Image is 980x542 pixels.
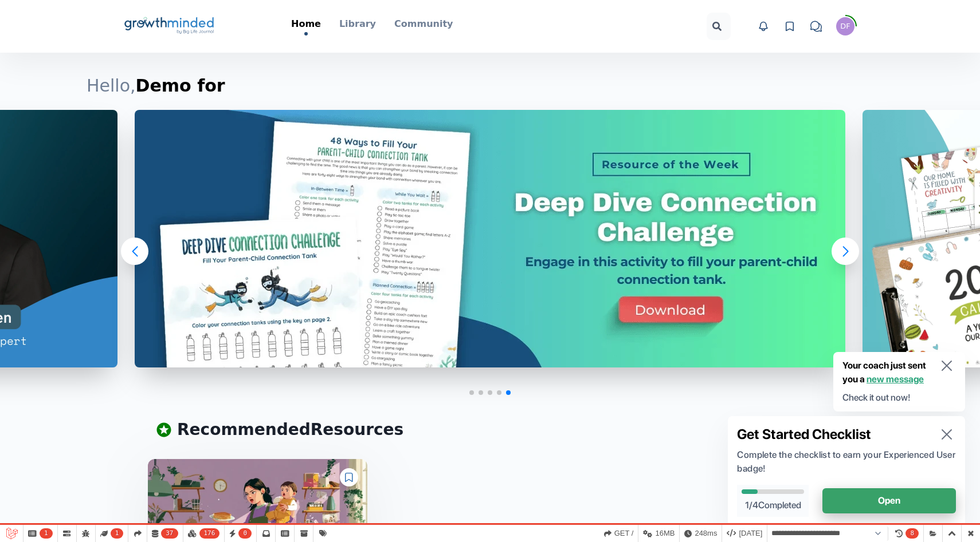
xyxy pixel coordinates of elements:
p: 1 / 4 Completed [742,499,804,512]
p: Check it out now! [842,391,933,405]
p: Community [394,17,453,31]
a: Library [339,17,376,32]
a: Home [291,17,321,35]
span: 8 [905,528,919,539]
span: 176 [199,528,220,539]
img: banner BLJ [135,110,845,367]
a: Community [394,17,453,32]
a: new message [867,374,924,385]
span: 0 [238,528,252,539]
span: 1 [111,528,124,539]
span: 37 [161,528,178,539]
button: Open [822,488,956,513]
p: Complete the checklist to earn your Experienced User badge! [737,448,956,476]
div: Demo for Folders [840,23,850,30]
p: Recommended Resources [177,418,403,442]
p: Library [339,17,376,31]
p: Your coach just sent you a [842,359,933,386]
button: Demo for Folders [836,17,854,35]
h1: Hello, [87,76,893,96]
span: 1 [40,528,53,539]
h2: Get Started Checklist [737,425,956,444]
span: Demo for [136,76,225,96]
p: Home [291,17,321,31]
